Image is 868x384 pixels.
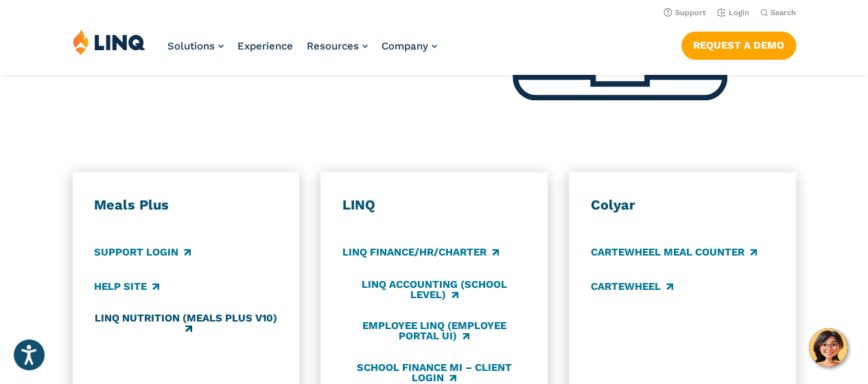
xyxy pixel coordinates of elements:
a: CARTEWHEEL [591,279,673,294]
img: LINQ | K‑12 Software [73,29,145,55]
a: School Finance MI – Client Login [342,361,526,384]
a: CARTEWHEEL Meal Counter [591,245,757,260]
nav: Primary Navigation [167,29,437,74]
h3: LINQ [342,196,526,214]
nav: Button Navigation [681,29,796,59]
a: Support [664,8,706,17]
a: Experience [237,40,293,52]
a: Employee LINQ (Employee Portal UI) [342,320,526,343]
button: Open Search Bar [760,8,796,18]
a: LINQ Nutrition (Meals Plus v10) [94,313,277,335]
a: Help Site [94,279,159,294]
a: LINQ Finance/HR/Charter [342,245,499,260]
span: Search [771,8,796,17]
span: Solutions [167,40,215,52]
a: Support Login [94,245,191,260]
a: Company [382,40,437,52]
a: Request a Demo [681,32,796,59]
a: Resources [307,40,368,52]
span: Company [382,40,428,52]
a: LINQ Accounting (school level) [342,279,526,302]
h3: Meals Plus [94,196,277,214]
span: Resources [307,40,359,52]
h3: Colyar [591,196,774,214]
a: Login [717,8,749,17]
a: Solutions [167,40,224,52]
button: Hello, have a question? Let’s chat. [809,328,847,367]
